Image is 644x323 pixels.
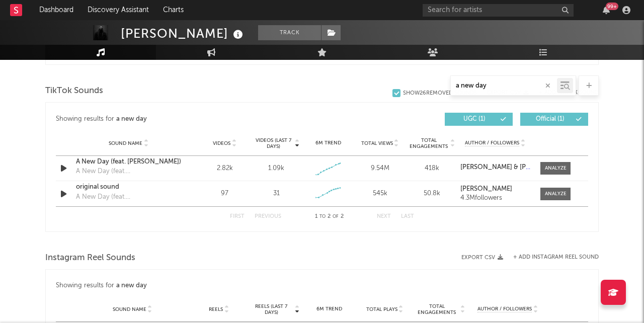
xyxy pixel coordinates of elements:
[209,306,223,312] span: Reels
[409,137,449,149] span: Total Engagements
[465,140,519,146] span: Author / Followers
[249,303,293,315] span: Reels (last 7 days)
[116,113,147,125] div: a new day
[255,214,281,219] button: Previous
[201,189,248,199] div: 97
[451,116,498,122] span: UGC ( 1 )
[377,214,391,219] button: Next
[56,280,588,292] div: Showing results for
[273,189,280,199] div: 31
[415,303,459,315] span: Total Engagements
[258,25,321,40] button: Track
[445,113,513,126] button: UGC(1)
[253,137,294,149] span: Videos (last 7 days)
[361,140,393,146] span: Total Views
[401,214,414,219] button: Last
[477,306,532,312] span: Author / Followers
[121,25,246,42] div: [PERSON_NAME]
[319,214,326,219] span: to
[520,113,588,126] button: Official(1)
[76,157,181,167] a: A New Day (feat. [PERSON_NAME])
[268,164,284,174] div: 1.09k
[460,186,512,192] strong: [PERSON_NAME]
[76,192,181,202] div: A New Day (feat. [PERSON_NAME])
[513,255,599,260] button: + Add Instagram Reel Sound
[230,214,245,219] button: First
[357,189,404,199] div: 545k
[460,164,530,171] a: [PERSON_NAME] & [PERSON_NAME]
[603,6,610,14] button: 99+
[366,306,397,312] span: Total Plays
[213,140,230,146] span: Videos
[116,280,147,292] div: a new day
[113,306,146,312] span: Sound Name
[76,182,181,192] a: original sound
[460,195,530,202] div: 4.3M followers
[45,252,135,264] span: Instagram Reel Sounds
[460,164,572,171] strong: [PERSON_NAME] & [PERSON_NAME]
[461,255,503,261] button: Export CSV
[409,164,455,174] div: 418k
[301,211,357,223] div: 1 2 2
[76,167,181,177] div: A New Day (feat. [PERSON_NAME])
[606,3,618,10] div: 99 +
[201,164,248,174] div: 2.82k
[305,139,352,147] div: 6M Trend
[109,140,142,146] span: Sound Name
[527,116,573,122] span: Official ( 1 )
[357,164,404,174] div: 9.54M
[503,255,599,260] div: + Add Instagram Reel Sound
[423,4,574,17] input: Search for artists
[451,82,557,90] input: Search by song name or URL
[460,186,530,193] a: [PERSON_NAME]
[304,305,355,313] div: 6M Trend
[333,214,339,219] span: of
[56,113,322,126] div: Showing results for
[409,189,455,199] div: 50.8k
